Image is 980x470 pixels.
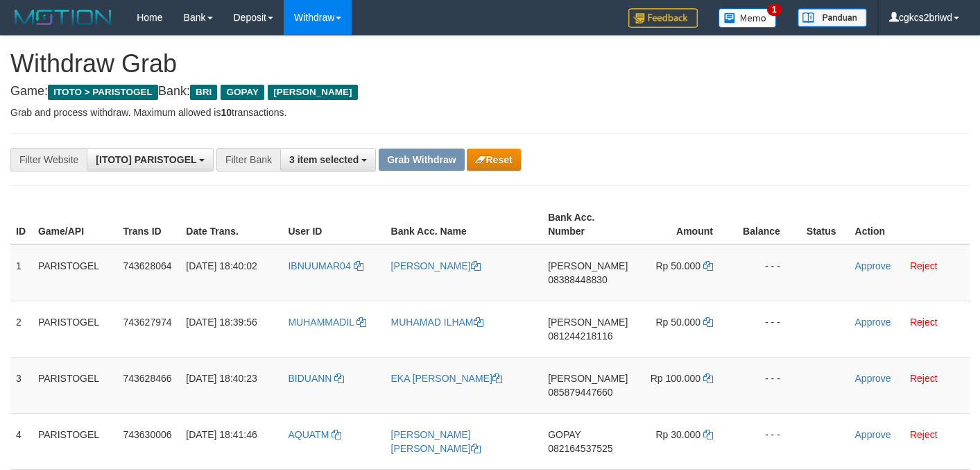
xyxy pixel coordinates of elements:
button: Reset [467,149,520,171]
span: AQUATM [288,429,329,440]
td: PARISTOGEL [33,244,118,301]
th: Status [801,205,850,244]
span: Copy 082164537525 to clipboard [548,443,612,454]
a: BIDUANN [288,373,344,384]
span: [DATE] 18:40:23 [186,373,257,384]
button: [ITOTO] PARISTOGEL [87,148,214,171]
td: PARISTOGEL [33,301,118,357]
a: [PERSON_NAME] [PERSON_NAME] [391,429,481,454]
button: 3 item selected [280,148,376,171]
td: - - - [734,301,801,357]
td: PARISTOGEL [33,413,118,469]
span: 3 item selected [289,154,359,165]
a: Reject [910,373,938,384]
th: Bank Acc. Number [542,205,633,244]
span: ITOTO > PARISTOGEL [48,85,158,100]
a: Copy 50000 to clipboard [703,317,713,328]
span: BRI [190,85,217,100]
th: User ID [282,205,385,244]
td: 3 [10,357,33,413]
td: - - - [734,357,801,413]
span: GOPAY [548,429,581,440]
img: panduan.png [798,8,867,27]
span: 743628064 [123,260,171,271]
a: [PERSON_NAME] [391,260,481,271]
a: Reject [910,429,938,440]
span: [ITOTO] PARISTOGEL [96,154,196,165]
h4: Game: Bank: [10,85,970,99]
span: IBNUUMAR04 [288,260,350,271]
span: Rp 100.000 [651,373,700,384]
h1: Withdraw Grab [10,50,970,78]
a: MUHAMAD ILHAM [391,317,483,328]
a: IBNUUMAR04 [288,260,363,271]
a: Copy 50000 to clipboard [703,260,713,271]
a: Reject [910,260,938,271]
img: Feedback.jpg [628,8,698,28]
th: Game/API [33,205,118,244]
span: 1 [767,3,782,16]
div: Filter Bank [216,148,280,171]
button: Grab Withdraw [379,149,464,171]
th: Date Trans. [180,205,282,244]
a: Reject [910,317,938,328]
span: Copy 081244218116 to clipboard [548,330,612,342]
span: Rp 30.000 [655,429,700,440]
th: Action [850,205,970,244]
span: [DATE] 18:41:46 [186,429,257,440]
span: [DATE] 18:39:56 [186,317,257,328]
td: 4 [10,413,33,469]
a: Approve [855,317,891,328]
span: Rp 50.000 [655,317,700,328]
a: MUHAMMADIL [288,317,366,328]
td: 1 [10,244,33,301]
span: Rp 50.000 [655,260,700,271]
img: MOTION_logo.png [10,7,116,28]
span: 743627974 [123,317,171,328]
a: Approve [855,260,891,271]
a: Copy 30000 to clipboard [703,429,713,440]
img: Button%20Memo.svg [719,8,777,28]
a: EKA [PERSON_NAME] [391,373,502,384]
p: Grab and process withdraw. Maximum allowed is transactions. [10,106,970,119]
th: Bank Acc. Name [386,205,543,244]
span: MUHAMMADIL [288,317,354,328]
span: Copy 08388448830 to clipboard [548,274,608,285]
a: Approve [855,373,891,384]
td: - - - [734,413,801,469]
span: [PERSON_NAME] [548,317,628,328]
span: 743628466 [123,373,171,384]
a: AQUATM [288,429,341,440]
td: PARISTOGEL [33,357,118,413]
span: 743630006 [123,429,171,440]
a: Approve [855,429,891,440]
span: [DATE] 18:40:02 [186,260,257,271]
th: Balance [734,205,801,244]
strong: 10 [221,107,232,118]
span: GOPAY [221,85,264,100]
a: Copy 100000 to clipboard [703,373,713,384]
th: Trans ID [117,205,180,244]
div: Filter Website [10,148,87,171]
th: Amount [633,205,734,244]
span: [PERSON_NAME] [268,85,357,100]
span: Copy 085879447660 to clipboard [548,387,612,398]
td: 2 [10,301,33,357]
th: ID [10,205,33,244]
span: [PERSON_NAME] [548,373,628,384]
span: [PERSON_NAME] [548,260,628,271]
td: - - - [734,244,801,301]
span: BIDUANN [288,373,332,384]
